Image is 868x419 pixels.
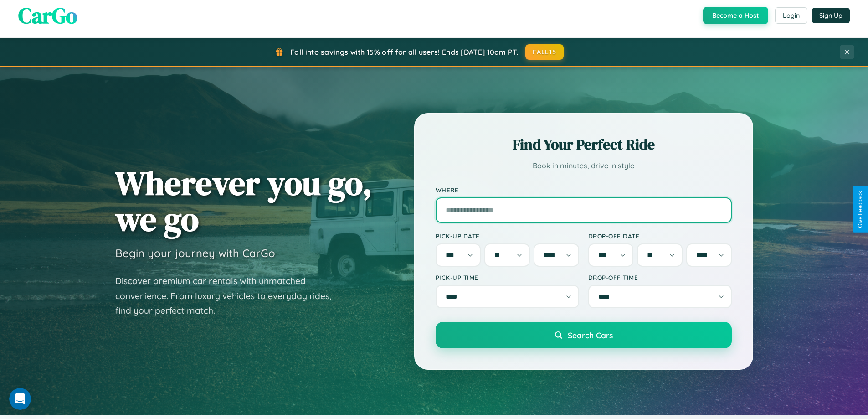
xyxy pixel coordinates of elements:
p: Discover premium car rentals with unmatched convenience. From luxury vehicles to everyday rides, ... [115,274,343,318]
button: Login [775,7,807,24]
iframe: Intercom live chat [9,388,31,410]
p: Book in minutes, drive in style [436,159,732,172]
h1: Wherever you go, we go [115,165,372,237]
h3: Begin your journey with CarGo [115,246,275,260]
label: Where [436,186,732,194]
button: Search Cars [436,322,732,348]
h2: Find Your Perfect Ride [436,134,732,155]
button: FALL15 [525,44,564,60]
button: Become a Host [703,7,768,24]
label: Pick-up Date [436,232,579,240]
div: Give Feedback [857,191,863,228]
button: Sign Up [812,8,850,23]
span: Search Cars [568,330,613,340]
span: Fall into savings with 15% off for all users! Ends [DATE] 10am PT. [290,47,519,57]
label: Pick-up Time [436,274,579,281]
label: Drop-off Date [588,232,732,240]
label: Drop-off Time [588,274,732,281]
span: CarGo [18,0,77,31]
